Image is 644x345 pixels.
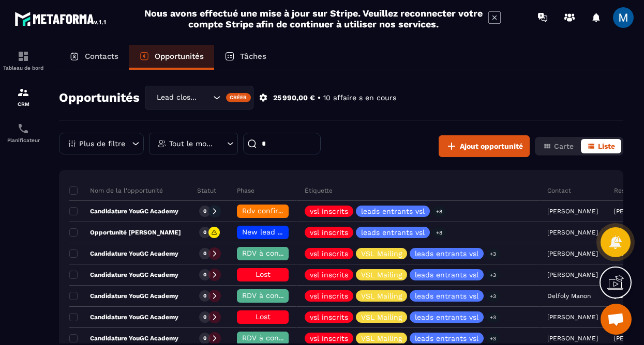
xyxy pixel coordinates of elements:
[203,271,206,278] p: 0
[203,335,206,342] p: 0
[59,45,129,70] a: Contacts
[129,45,214,70] a: Opportunités
[69,186,163,195] p: Nom de la l'opportunité
[554,142,574,150] span: Carte
[547,186,571,195] p: Contact
[169,140,215,147] p: Tout le monde
[310,313,348,321] p: vsl inscrits
[197,186,216,195] p: Statut
[203,208,206,215] p: 0
[323,93,396,103] p: 10 affaire s en cours
[310,292,348,300] p: vsl inscrits
[69,271,178,279] p: Candidature YouGC Academy
[598,142,615,150] span: Liste
[256,312,271,321] span: Lost
[361,208,425,215] p: leads entrants vsl
[310,250,348,257] p: vsl inscrits
[69,228,181,237] p: Opportunité [PERSON_NAME]
[581,139,621,153] button: Liste
[200,92,211,103] input: Search for option
[273,93,315,103] p: 25 990,00 €
[240,52,266,61] p: Tâches
[226,93,251,102] div: Créer
[242,291,309,300] span: RDV à confimer ❓
[256,270,271,278] span: Lost
[439,135,530,157] button: Ajout opportunité
[242,249,309,257] span: RDV à confimer ❓
[361,229,425,236] p: leads entrants vsl
[537,139,580,153] button: Carte
[3,101,44,107] p: CRM
[310,208,348,215] p: vsl inscrits
[486,248,500,259] p: +3
[242,207,301,215] span: Rdv confirmé ✅
[415,292,478,300] p: leads entrants vsl
[310,271,348,278] p: vsl inscrits
[17,122,29,135] img: scheduler
[460,141,523,151] span: Ajout opportunité
[3,79,44,115] a: formationformationCRM
[361,313,402,321] p: VSL Mailing
[69,313,178,321] p: Candidature YouGC Academy
[59,87,140,108] h2: Opportunités
[155,52,204,61] p: Opportunités
[415,250,478,257] p: leads entrants vsl
[361,271,402,278] p: VSL Mailing
[305,186,333,195] p: Étiquette
[361,335,402,342] p: VSL Mailing
[486,333,500,344] p: +3
[432,206,446,217] p: +8
[17,86,29,99] img: formation
[79,140,125,147] p: Plus de filtre
[361,250,402,257] p: VSL Mailing
[3,137,44,143] p: Planificateur
[415,313,478,321] p: leads entrants vsl
[237,186,254,195] p: Phase
[486,312,500,323] p: +3
[242,228,319,236] span: New lead à traiter 🔥
[69,292,178,300] p: Candidature YouGC Academy
[144,8,483,29] h2: Nous avons effectué une mise à jour sur Stripe. Veuillez reconnecter votre compte Stripe afin de ...
[3,65,44,71] p: Tableau de bord
[310,229,348,236] p: vsl inscrits
[154,92,200,103] span: Lead closing
[203,313,206,321] p: 0
[214,45,277,70] a: Tâches
[318,93,321,103] p: •
[601,304,632,335] div: Ouvrir le chat
[69,249,178,258] p: Candidature YouGC Academy
[361,292,402,300] p: VSL Mailing
[14,9,108,28] img: logo
[17,50,29,62] img: formation
[203,250,206,257] p: 0
[310,335,348,342] p: vsl inscrits
[486,291,500,302] p: +3
[145,86,253,109] div: Search for option
[415,335,478,342] p: leads entrants vsl
[69,207,178,215] p: Candidature YouGC Academy
[3,42,44,79] a: formationformationTableau de bord
[432,227,446,238] p: +8
[3,115,44,151] a: schedulerschedulerPlanificateur
[415,271,478,278] p: leads entrants vsl
[203,292,206,300] p: 0
[486,270,500,280] p: +3
[69,334,178,342] p: Candidature YouGC Academy
[242,334,309,342] span: RDV à confimer ❓
[85,52,118,61] p: Contacts
[203,229,206,236] p: 0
